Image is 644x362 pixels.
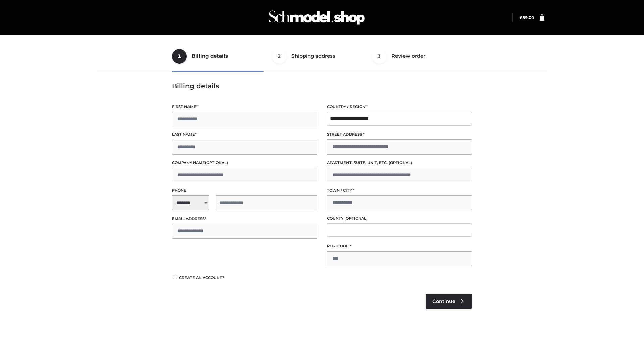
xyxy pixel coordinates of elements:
[172,187,317,194] label: Phone
[172,104,317,110] label: First name
[432,298,455,304] span: Continue
[172,160,317,166] label: Company name
[344,216,368,221] span: (optional)
[520,15,534,20] a: £89.00
[205,160,228,165] span: (optional)
[426,294,472,309] a: Continue
[172,216,317,222] label: Email address
[327,104,472,110] label: Country / Region
[327,160,472,166] label: Apartment, suite, unit, etc.
[327,131,472,138] label: Street address
[172,131,317,138] label: Last name
[520,15,522,20] span: £
[179,275,224,280] span: Create an account?
[266,4,367,31] img: Schmodel Admin 964
[172,82,472,90] h3: Billing details
[327,187,472,194] label: Town / City
[327,243,472,249] label: Postcode
[389,160,412,165] span: (optional)
[327,215,472,222] label: County
[172,275,178,279] input: Create an account?
[520,15,534,20] bdi: 89.00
